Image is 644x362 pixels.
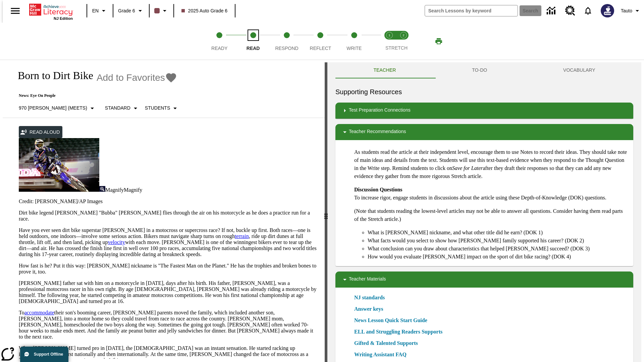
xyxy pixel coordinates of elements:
p: Teacher Recommendations [349,128,406,136]
button: VOCABULARY [525,62,633,78]
div: Teacher Recommendations [335,124,633,140]
span: Respond [275,46,298,51]
h6: Supporting Resources [335,86,633,97]
button: Print [428,35,449,47]
p: Teacher Materials [349,276,386,284]
div: Home [29,2,73,20]
a: Writing Assistant FAQ [354,351,411,359]
span: EN [92,7,99,14]
a: Answer keys, Will open in new browser window or tab [354,305,383,313]
p: Standard [105,105,130,112]
span: Read [247,46,260,51]
div: Teacher Materials [335,271,633,288]
p: To their son's booming career, [PERSON_NAME] parents moved the family, which included another son... [19,310,317,340]
p: Test Preparation Connections [349,107,411,115]
div: Test Preparation Connections [335,103,633,119]
span: Reflect [310,46,331,51]
p: As students read the article at their independent level, encourage them to use Notes to record th... [354,148,628,180]
strong: Discussion Questions [354,187,402,192]
button: Support Offline [20,347,68,362]
button: Read Aloud [19,126,62,138]
img: Motocross racer James Stewart flies through the air on his dirt bike. [19,138,99,192]
button: Grade: Grade 6, Select a grade [115,5,147,17]
span: Write [346,46,362,51]
button: Select Student [142,102,182,114]
p: To increase rigor, engage students in discussions about the article using these Depth-of-Knowledg... [354,186,628,202]
div: Instructional Panel Tabs [335,62,633,78]
a: Data Center [543,2,561,20]
a: ELL and Struggling Readers Supports [354,328,446,336]
div: reading [3,62,325,359]
button: Ready step 1 of 5 [200,23,239,60]
span: 2025 Auto Grade 6 [181,7,228,14]
span: Support Offline [34,352,63,357]
p: How fast is he? Put it this way: [PERSON_NAME] nickname is "The Fastest Man on the Planet." He ha... [19,263,317,275]
button: Read step 2 of 5 [233,23,272,60]
button: Add to Favorites - Born to Dirt Bike [97,72,177,83]
button: Respond step 3 of 5 [267,23,306,60]
button: Teacher [335,62,434,78]
span: Ready [211,46,227,51]
button: Reflect step 4 of 5 [301,23,340,60]
p: [PERSON_NAME] father sat with him on a motorcycle in [DATE], days after his birth. His father, [P... [19,280,317,304]
div: activity [327,62,641,362]
p: Dirt bike legend [PERSON_NAME] "Bubba" [PERSON_NAME] flies through the air on his motorcycle as h... [19,210,317,222]
span: Magnify [124,187,142,193]
button: Stretch Read step 1 of 2 [380,23,399,60]
button: Select a new avatar [597,2,618,19]
button: Profile/Settings [618,5,644,17]
p: 970 [PERSON_NAME] (Meets) [19,105,87,112]
li: What facts would you select to show how [PERSON_NAME] family supported his career? (DOK 2) [368,237,628,245]
p: (Note that students reading the lowest-level articles may not be able to answer all questions. Co... [354,207,628,223]
button: Scaffolds, Standard [102,102,142,114]
p: Credit: [PERSON_NAME]/AP Images [19,198,317,204]
a: velocity [108,239,125,245]
button: TO-DO [434,62,525,78]
li: What is [PERSON_NAME] nickname, and what other title did he earn? (DOK 1) [368,229,628,237]
a: Gifted & Talented Supports [354,339,422,347]
span: Grade 6 [118,7,135,14]
text: 1 [388,34,390,37]
button: Class color is dark brown. Change class color [152,5,171,17]
img: Avatar [601,4,614,17]
a: News Lesson Quick Start Guide, Will open in new browser window or tab [354,316,427,324]
a: terrain [235,233,249,239]
button: Write step 5 of 5 [335,23,374,60]
p: Have you ever seen dirt bike superstar [PERSON_NAME] in a motocross or supercross race? If not, b... [19,227,317,257]
span: Add to Favorites [97,72,165,83]
em: Save for Later [452,165,483,171]
span: NJ Edition [54,16,73,20]
button: Select Lexile, 970 Lexile (Meets) [16,102,99,114]
p: Students [145,105,170,112]
li: How would you evaluate [PERSON_NAME] impact on the sport of dirt bike racing? (DOK 4) [368,253,628,261]
div: Press Enter or Spacebar and then press right and left arrow keys to move the slider [325,62,327,362]
button: Stretch Respond step 2 of 2 [394,23,413,60]
p: News: Eye On People [11,93,182,98]
button: Language: EN, Select a language [89,5,111,17]
li: What conclusion can you draw about characteristics that helped [PERSON_NAME] succeed? (DOK 3) [368,245,628,253]
span: Tauto [621,7,632,14]
a: Notifications [579,2,597,19]
span: STRETCH [385,45,408,51]
h1: Born to Dirt Bike [11,69,93,82]
a: NJ standards [354,294,389,302]
span: Magnify [105,187,124,193]
button: Open side menu [5,1,25,21]
input: search field [425,5,518,16]
a: Resource Center, Will open in new tab [561,2,579,20]
text: 2 [402,34,404,37]
a: accommodate [24,310,54,315]
img: Magnify [99,186,105,192]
